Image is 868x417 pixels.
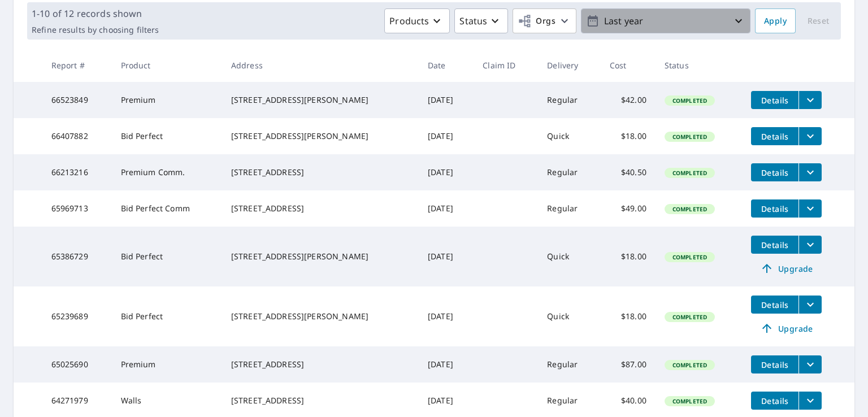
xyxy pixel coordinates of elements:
td: $87.00 [601,346,656,383]
span: Details [758,167,792,178]
button: filesDropdownBtn-64271979 [798,392,822,410]
span: Completed [666,361,714,369]
p: Last year [600,11,732,31]
td: 66407882 [42,118,112,154]
span: Apply [764,14,787,28]
button: detailsBtn-66523849 [751,91,798,109]
button: detailsBtn-64271979 [751,392,798,410]
td: [DATE] [419,82,474,118]
span: Completed [666,169,714,177]
span: Details [758,240,792,250]
div: [STREET_ADDRESS] [231,359,410,370]
div: [STREET_ADDRESS][PERSON_NAME] [231,251,410,262]
button: detailsBtn-65239689 [751,296,798,314]
td: Premium [112,82,222,118]
span: Details [758,299,792,310]
button: Last year [581,8,750,33]
th: Product [112,49,222,82]
button: detailsBtn-66407882 [751,127,798,145]
th: Claim ID [474,49,538,82]
p: Status [459,14,487,28]
button: filesDropdownBtn-66407882 [798,127,822,145]
button: filesDropdownBtn-65969713 [798,199,822,218]
button: Orgs [513,8,576,33]
td: Premium [112,346,222,383]
td: $18.00 [601,286,656,346]
th: Date [419,49,474,82]
p: 1-10 of 12 records shown [32,7,159,20]
span: Orgs [518,14,555,28]
div: [STREET_ADDRESS] [231,203,410,214]
span: Details [758,359,792,370]
td: Regular [538,346,600,383]
td: 65969713 [42,190,112,227]
span: Details [758,396,792,406]
button: detailsBtn-66213216 [751,163,798,181]
span: Upgrade [758,262,815,275]
button: Apply [755,8,796,33]
span: Upgrade [758,322,815,335]
td: [DATE] [419,227,474,286]
button: Products [384,8,450,33]
div: [STREET_ADDRESS][PERSON_NAME] [231,131,410,142]
span: Details [758,95,792,106]
td: $42.00 [601,82,656,118]
td: Bid Perfect [112,227,222,286]
td: [DATE] [419,118,474,154]
button: filesDropdownBtn-65025690 [798,355,822,373]
span: Details [758,131,792,142]
button: detailsBtn-65386729 [751,236,798,254]
button: filesDropdownBtn-66523849 [798,91,822,109]
th: Cost [601,49,656,82]
td: $49.00 [601,190,656,227]
td: Premium Comm. [112,154,222,190]
td: $40.50 [601,154,656,190]
div: [STREET_ADDRESS] [231,167,410,178]
td: 65239689 [42,286,112,346]
button: filesDropdownBtn-65239689 [798,296,822,314]
p: Refine results by choosing filters [32,25,159,35]
td: 66213216 [42,154,112,190]
div: [STREET_ADDRESS][PERSON_NAME] [231,94,410,106]
a: Upgrade [751,259,822,277]
td: 65386729 [42,227,112,286]
td: $18.00 [601,118,656,154]
button: detailsBtn-65969713 [751,199,798,218]
th: Report # [42,49,112,82]
td: [DATE] [419,190,474,227]
td: Quick [538,286,600,346]
td: Quick [538,118,600,154]
td: [DATE] [419,286,474,346]
button: Status [454,8,508,33]
td: Bid Perfect Comm [112,190,222,227]
td: $18.00 [601,227,656,286]
td: [DATE] [419,346,474,383]
th: Address [222,49,419,82]
td: 65025690 [42,346,112,383]
td: Regular [538,154,600,190]
span: Completed [666,253,714,261]
button: filesDropdownBtn-65386729 [798,236,822,254]
th: Delivery [538,49,600,82]
td: Regular [538,190,600,227]
td: Bid Perfect [112,286,222,346]
th: Status [656,49,742,82]
button: filesDropdownBtn-66213216 [798,163,822,181]
span: Completed [666,313,714,321]
td: Regular [538,82,600,118]
div: [STREET_ADDRESS][PERSON_NAME] [231,311,410,322]
td: [DATE] [419,154,474,190]
span: Completed [666,97,714,105]
span: Completed [666,397,714,405]
a: Upgrade [751,319,822,337]
span: Details [758,203,792,214]
td: Bid Perfect [112,118,222,154]
td: Quick [538,227,600,286]
td: 66523849 [42,82,112,118]
button: detailsBtn-65025690 [751,355,798,373]
span: Completed [666,133,714,141]
div: [STREET_ADDRESS] [231,395,410,406]
span: Completed [666,205,714,213]
p: Products [389,14,429,28]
